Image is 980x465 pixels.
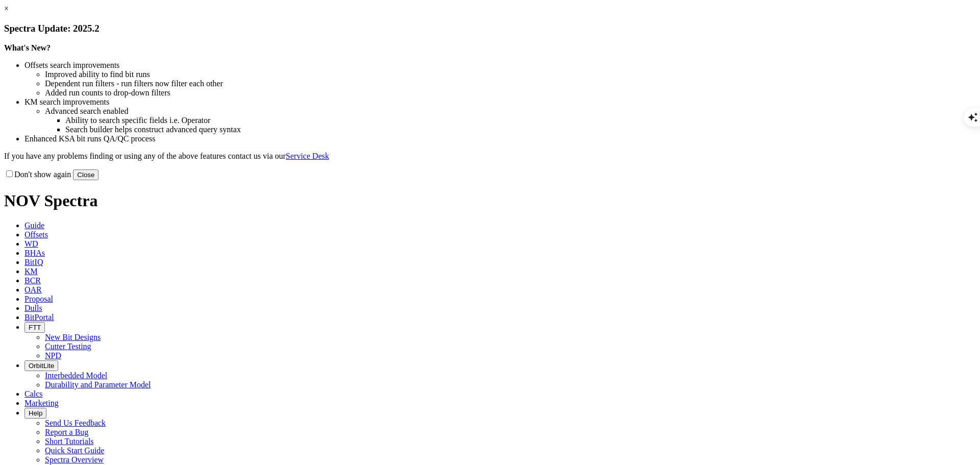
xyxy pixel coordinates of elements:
[45,419,106,427] a: Send Us Feedback
[45,455,104,464] a: Spectra Overview
[45,88,976,97] li: Added run counts to drop-down filters
[45,333,101,341] a: New Bit Designs
[4,43,51,52] strong: What's New?
[286,152,329,160] a: Service Desk
[45,446,104,455] a: Quick Start Guide
[45,351,61,360] a: NPD
[24,313,54,322] span: BitPortal
[4,170,71,179] label: Don't show again
[45,437,94,446] a: Short Tutorials
[24,295,53,303] span: Proposal
[24,276,41,285] span: BCR
[4,191,976,210] h1: NOV Spectra
[4,23,976,34] h3: Spectra Update: 2025.2
[6,170,13,177] input: Don't show again
[45,107,976,116] li: Advanced search enabled
[45,371,107,380] a: Interbedded Model
[4,152,976,161] p: If you have any problems finding or using any of the above features contact us via our
[24,258,43,266] span: BitIQ
[24,221,44,230] span: Guide
[24,399,59,407] span: Marketing
[24,61,976,70] li: Offsets search improvements
[29,409,42,417] span: Help
[65,125,976,134] li: Search builder helps construct advanced query syntax
[24,230,48,239] span: Offsets
[24,285,42,294] span: OAR
[45,380,151,389] a: Durability and Parameter Model
[45,428,88,436] a: Report a Bug
[24,304,42,312] span: Dulls
[24,134,976,143] li: Enhanced KSA bit runs QA/QC process
[73,169,99,180] button: Close
[45,70,976,79] li: Improved ability to find bit runs
[24,97,976,107] li: KM search improvements
[45,342,91,351] a: Cutter Testing
[65,116,976,125] li: Ability to search specific fields i.e. Operator
[24,239,38,248] span: WD
[24,389,43,398] span: Calcs
[29,324,41,331] span: FTT
[4,4,9,13] a: ×
[45,79,976,88] li: Dependent run filters - run filters now filter each other
[24,267,38,276] span: KM
[29,362,54,370] span: OrbitLite
[24,249,45,257] span: BHAs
